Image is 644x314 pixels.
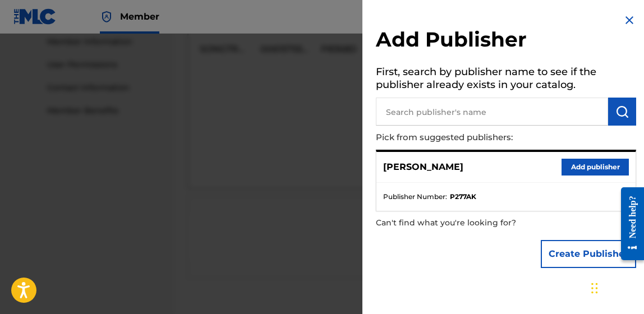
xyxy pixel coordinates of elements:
img: Search Works [615,105,629,118]
strong: P277AK [450,192,476,202]
p: Pick from suggested publishers: [376,126,572,150]
span: Member [120,10,159,23]
span: Publisher Number : [383,192,447,202]
h2: Add Publisher [376,27,636,56]
img: MLC Logo [13,8,57,25]
button: Create Publisher [541,240,636,268]
h5: First, search by publisher name to see if the publisher already exists in your catalog. [376,62,636,98]
button: Add publisher [562,159,629,176]
iframe: Resource Center [613,179,644,269]
input: Search publisher's name [376,98,608,126]
img: Top Rightsholder [100,10,113,24]
div: Drag [591,271,598,305]
iframe: Chat Widget [588,260,644,314]
p: [PERSON_NAME] [383,160,463,174]
p: Can't find what you're looking for? [376,211,572,234]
